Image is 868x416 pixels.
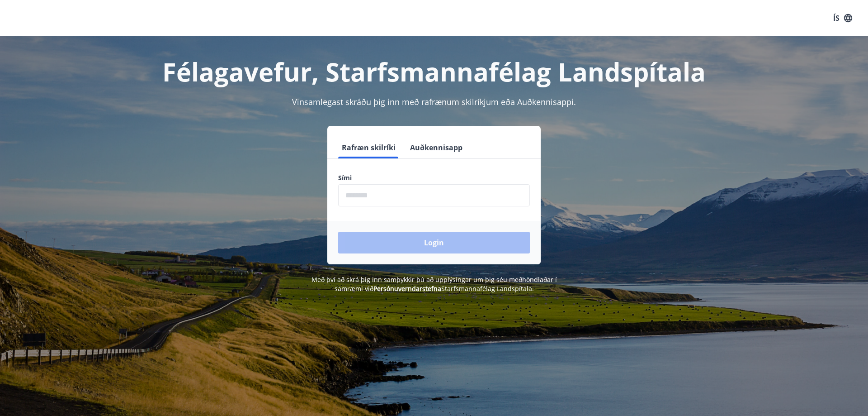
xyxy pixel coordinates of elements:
h1: Félagavefur, Starfsmannafélag Landspítala [119,54,749,89]
button: Auðkennisapp [406,137,466,158]
button: ÍS [828,10,857,26]
label: Sími [338,173,530,182]
button: Rafræn skilríki [338,137,399,158]
a: Persónuverndarstefna [373,284,441,293]
span: Með því að skrá þig inn samþykkir þú að upplýsingar um þig séu meðhöndlaðar í samræmi við Starfsm... [311,275,557,293]
span: Vinsamlegast skráðu þig inn með rafrænum skilríkjum eða Auðkennisappi. [292,96,576,107]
